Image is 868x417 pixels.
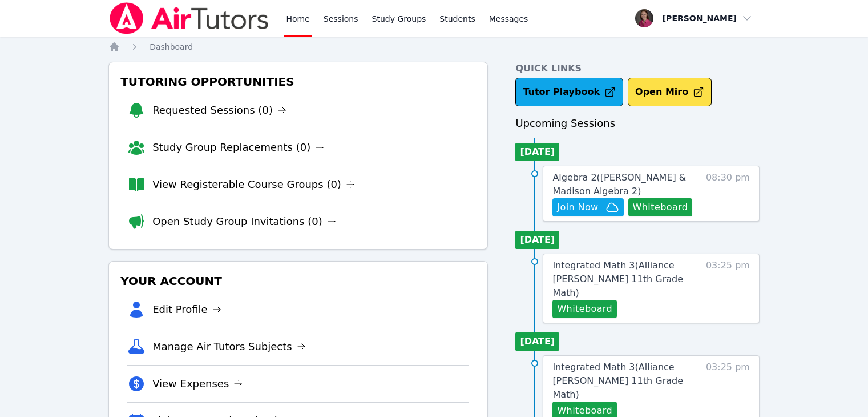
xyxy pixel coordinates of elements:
button: Open Miro [628,78,712,106]
li: [DATE] [515,332,559,351]
span: 03:25 pm [706,259,750,318]
span: Messages [489,13,528,25]
a: Open Study Group Invitations (0) [152,214,336,230]
span: Dashboard [150,42,193,51]
h3: Tutoring Opportunities [118,71,478,92]
h4: Quick Links [515,62,760,75]
a: View Expenses [152,376,243,392]
a: Requested Sessions (0) [152,102,286,118]
a: Manage Air Tutors Subjects [152,339,306,355]
a: Dashboard [150,41,193,53]
button: Whiteboard [628,198,693,216]
span: Integrated Math 3 ( Alliance [PERSON_NAME] 11th Grade Math ) [552,260,683,298]
a: Edit Profile [152,302,221,318]
li: [DATE] [515,143,559,161]
span: Algebra 2 ( [PERSON_NAME] & Madison Algebra 2 ) [552,172,686,197]
span: 08:30 pm [706,171,750,216]
button: Whiteboard [552,300,617,318]
h3: Your Account [118,271,478,291]
button: Join Now [552,198,623,216]
a: Integrated Math 3(Alliance [PERSON_NAME] 11th Grade Math) [552,360,700,402]
li: [DATE] [515,231,559,249]
span: Join Now [557,201,598,214]
a: Study Group Replacements (0) [152,139,324,155]
img: Air Tutors [108,2,270,34]
a: View Registerable Course Groups (0) [152,177,355,193]
a: Algebra 2([PERSON_NAME] & Madison Algebra 2) [552,171,700,198]
a: Tutor Playbook [515,78,623,106]
h3: Upcoming Sessions [515,115,760,131]
a: Integrated Math 3(Alliance [PERSON_NAME] 11th Grade Math) [552,259,700,300]
span: Integrated Math 3 ( Alliance [PERSON_NAME] 11th Grade Math ) [552,362,683,400]
nav: Breadcrumb [108,41,760,53]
